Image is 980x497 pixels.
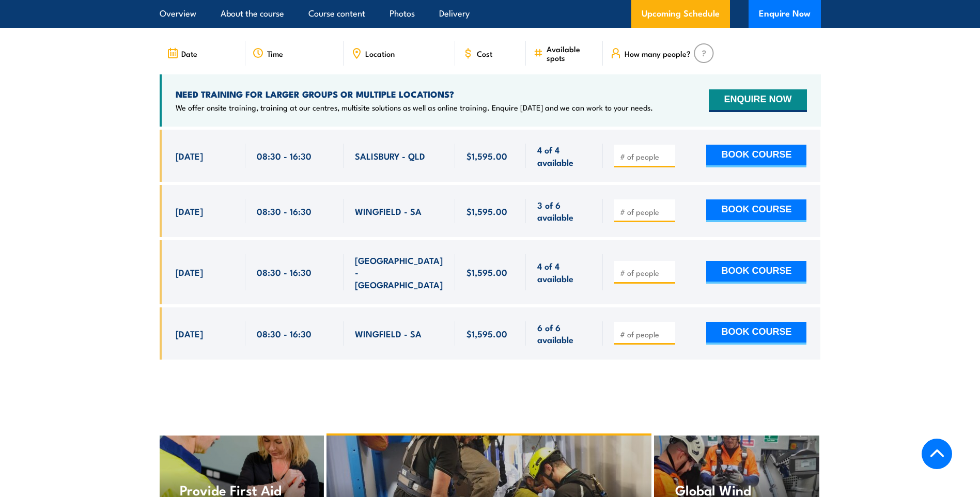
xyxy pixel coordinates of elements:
span: WINGFIELD - SA [355,328,422,339]
span: $1,595.00 [466,328,507,339]
input: # of people [620,207,672,217]
span: SALISBURY - QLD [355,150,425,162]
span: 08:30 - 16:30 [257,328,312,339]
span: $1,595.00 [466,205,507,217]
span: WINGFIELD - SA [355,205,422,217]
span: [DATE] [176,266,203,278]
span: 08:30 - 16:30 [257,150,312,162]
span: 4 of 4 available [537,144,592,168]
p: We offer onsite training, training at our centres, multisite solutions as well as online training... [176,102,653,113]
input: # of people [620,151,672,162]
span: Time [267,49,283,58]
button: BOOK COURSE [706,261,806,284]
input: # of people [620,329,672,339]
span: Available spots [547,44,596,62]
span: Location [365,49,395,58]
span: [DATE] [176,328,203,339]
span: $1,595.00 [466,266,507,278]
span: [GEOGRAPHIC_DATA] - [GEOGRAPHIC_DATA] [355,254,444,290]
span: 3 of 6 available [537,199,592,223]
span: 4 of 4 available [537,260,592,284]
button: BOOK COURSE [706,199,806,222]
span: $1,595.00 [466,150,507,162]
span: Cost [477,49,492,58]
span: 08:30 - 16:30 [257,205,312,217]
span: Date [181,49,197,58]
span: [DATE] [176,205,203,217]
button: BOOK COURSE [706,322,806,345]
span: [DATE] [176,150,203,162]
span: How many people? [625,49,691,58]
h4: NEED TRAINING FOR LARGER GROUPS OR MULTIPLE LOCATIONS? [176,88,653,100]
button: BOOK COURSE [706,145,806,167]
span: 6 of 6 available [537,321,592,346]
span: 08:30 - 16:30 [257,266,312,278]
input: # of people [620,268,672,278]
button: ENQUIRE NOW [709,89,806,112]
